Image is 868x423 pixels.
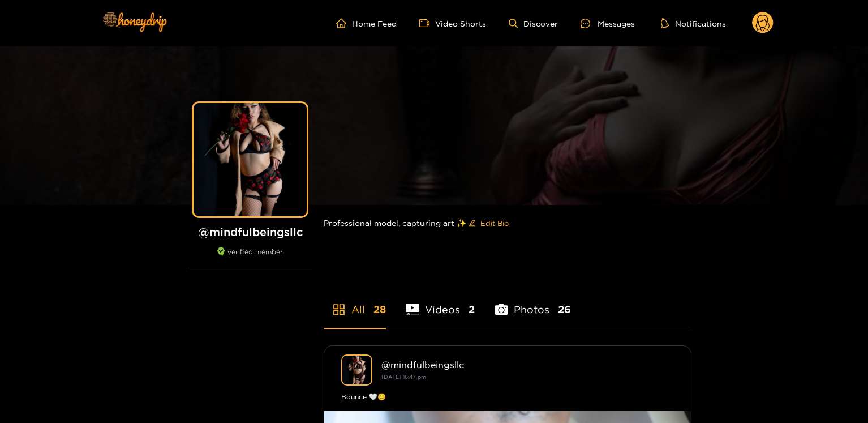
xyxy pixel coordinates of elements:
span: edit [469,219,476,228]
span: home [336,18,352,28]
span: 28 [373,302,386,317]
a: Home Feed [336,18,397,28]
small: [DATE] 16:47 pm [381,374,426,380]
li: Photos [495,277,571,328]
span: 26 [558,302,571,317]
button: editEdit Bio [466,214,511,232]
a: Video Shorts [419,18,486,28]
span: 2 [469,302,475,317]
span: Edit Bio [480,217,509,229]
span: video-camera [419,18,435,28]
span: appstore [332,303,346,317]
div: verified member [188,247,312,268]
div: Messages [581,17,635,30]
li: All [324,277,386,328]
div: @ mindfulbeingsllc [381,360,674,370]
button: Notifications [658,18,729,29]
div: Bounce 🤍😊 [341,391,674,403]
div: Professional model, capturing art ✨ [324,205,691,241]
h1: @ mindfulbeingsllc [188,225,312,239]
li: Videos [406,277,475,328]
a: Discover [509,19,558,28]
img: mindfulbeingsllc [341,354,372,386]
